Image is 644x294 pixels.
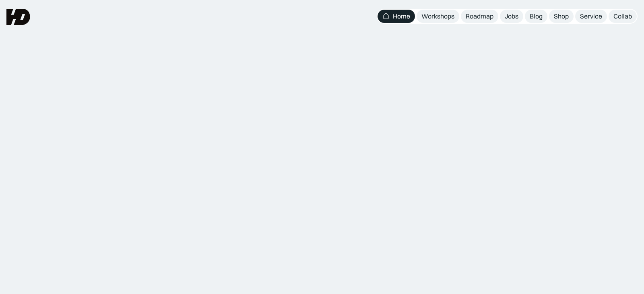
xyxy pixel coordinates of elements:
[378,10,415,23] a: Home
[500,10,523,23] a: Jobs
[549,10,574,23] a: Shop
[505,12,518,21] div: Jobs
[530,12,543,21] div: Blog
[461,10,498,23] a: Roadmap
[613,12,632,21] div: Collab
[421,12,454,21] div: Workshops
[580,12,602,21] div: Service
[554,12,569,21] div: Shop
[393,12,410,21] div: Home
[466,12,493,21] div: Roadmap
[575,10,607,23] a: Service
[417,10,459,23] a: Workshops
[525,10,547,23] a: Blog
[609,10,637,23] a: Collab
